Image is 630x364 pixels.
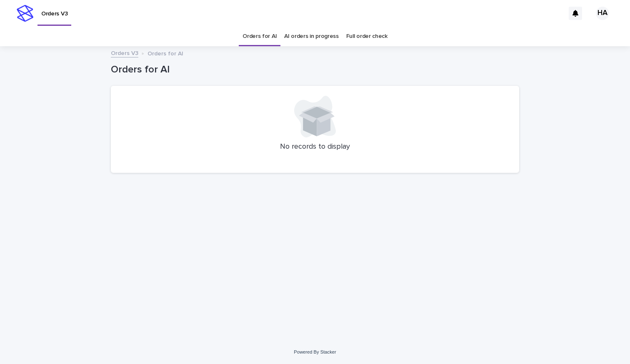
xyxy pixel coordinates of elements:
a: Orders V3 [111,48,138,57]
a: Full order check [346,27,387,46]
a: Orders for AI [242,27,277,46]
a: Powered By Stacker [294,349,336,354]
img: stacker-logo-s-only.png [17,5,33,22]
div: HA [596,7,609,20]
h1: Orders for AI [111,64,519,76]
p: No records to display [121,142,509,152]
p: Orders for AI [147,48,183,57]
a: AI orders in progress [284,27,339,46]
